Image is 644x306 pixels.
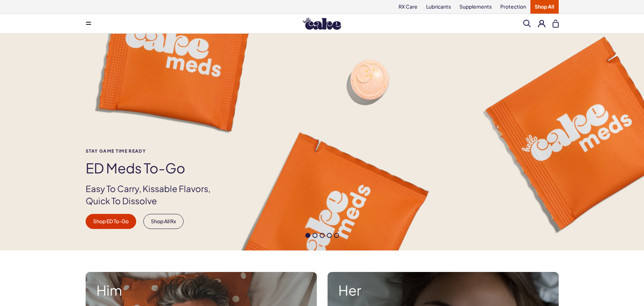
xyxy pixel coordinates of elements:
[338,283,548,298] strong: Her
[86,183,223,207] p: Easy To Carry, Kissable Flavors, Quick To Dissolve
[86,214,136,229] a: Shop ED To-Go
[96,283,306,298] strong: Him
[303,18,341,30] img: Hello Cake
[143,214,183,229] a: Shop All Rx
[86,149,223,153] span: Stay Game time ready
[86,161,223,176] h1: ED Meds to-go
